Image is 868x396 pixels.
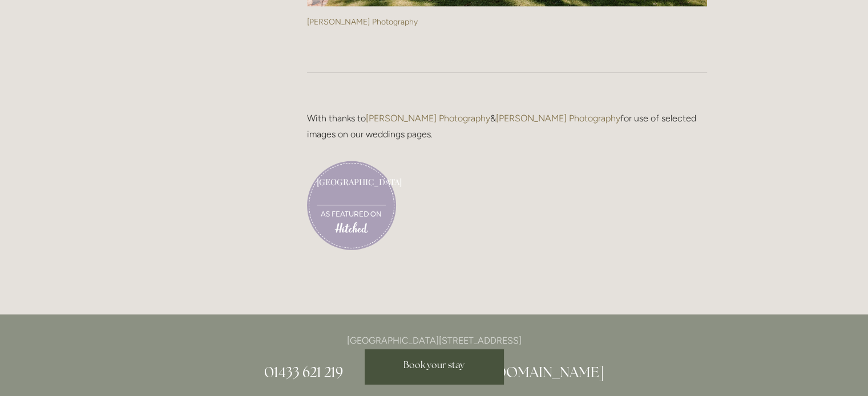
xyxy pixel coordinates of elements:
a: [GEOGRAPHIC_DATA] [317,177,386,206]
a: [PERSON_NAME] Photography [307,17,418,27]
p: With thanks to & for use of selected images on our weddings pages. [307,111,707,141]
a: [PERSON_NAME] Photography [366,113,490,124]
span: Book your stay [403,359,465,371]
a: Book your stay [365,349,504,385]
a: As featured on [321,210,382,218]
p: [GEOGRAPHIC_DATA][STREET_ADDRESS] [162,333,707,348]
a: [PERSON_NAME] Photography [496,113,620,124]
img: hitched.co.uk [328,222,374,233]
